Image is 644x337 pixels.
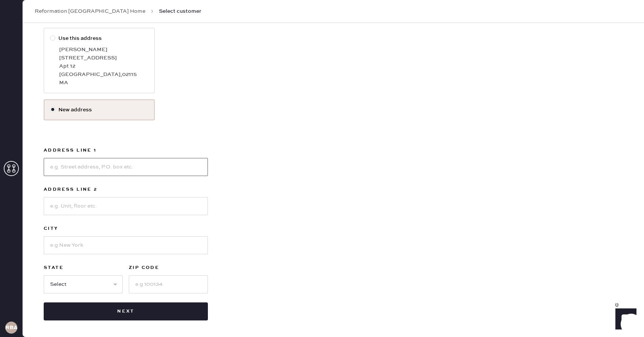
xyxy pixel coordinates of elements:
[59,79,148,87] div: MA
[44,146,208,155] label: Address Line 1
[50,34,148,43] label: Use this address
[608,303,641,335] iframe: Front Chat
[44,158,208,176] input: e.g. Street address, P.O. box etc.
[50,106,148,114] label: New address
[59,62,148,70] div: Apt 12
[35,8,145,15] a: Reformation [GEOGRAPHIC_DATA] Home
[5,325,17,330] h3: RBA
[159,8,201,15] span: Select customer
[44,185,208,194] label: Address Line 2
[44,197,208,215] input: e.g. Unit, floor etc.
[129,275,208,293] input: e.g 100134
[44,224,208,233] label: City
[44,302,208,320] button: Next
[44,236,208,254] input: e.g New York
[59,46,148,54] div: [PERSON_NAME]
[129,263,208,272] label: ZIP Code
[59,70,148,79] div: [GEOGRAPHIC_DATA] , 02115
[59,54,148,62] div: [STREET_ADDRESS]
[44,263,123,272] label: State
